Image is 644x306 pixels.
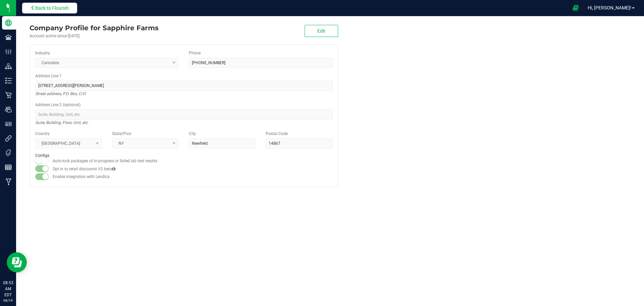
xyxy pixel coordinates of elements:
[35,110,332,120] input: Suite, Building, Unit, etc.
[189,131,196,137] label: City
[189,58,332,68] input: (123) 456-7890
[317,28,325,34] span: Edit
[53,166,115,172] label: Opt in to retail discounts V2 beta
[5,63,12,70] inline-svg: Distribution
[35,102,80,108] label: Address Line 2 (optional)
[30,33,159,39] div: Account active since [DATE]
[35,131,50,137] label: Country
[189,50,201,56] label: Phone
[5,77,12,84] inline-svg: Inventory
[7,252,27,272] iframe: Resource center
[266,138,332,148] input: Postal Code
[35,154,332,158] h2: Configs
[35,5,69,11] span: Back to Flourish
[53,158,157,164] label: Auto-lock packages of in-progress or failed lab test results
[305,25,338,37] button: Edit
[5,106,12,113] inline-svg: Users
[5,149,12,156] inline-svg: Tags
[5,121,12,127] inline-svg: User Roles
[35,119,89,127] i: Suite, Building, Floor, Unit, etc.
[22,3,77,13] button: Back to Flourish
[266,131,288,137] label: Postal Code
[35,50,50,56] label: Industry
[35,81,332,91] input: Address
[35,73,62,79] label: Address Line 1
[53,174,110,180] label: Enable integration with Lendica
[3,298,13,303] p: 08/19
[5,178,12,185] inline-svg: Manufacturing
[189,138,256,148] input: City
[5,164,12,171] inline-svg: Reports
[568,1,583,14] span: Open Ecommerce Menu
[3,280,13,298] p: 08:53 AM EDT
[588,5,631,10] span: Hi, [PERSON_NAME]!
[35,90,86,98] i: Street address, P.O. Box, C/O
[5,135,12,142] inline-svg: Integrations
[112,131,131,137] label: State/Prov
[30,23,159,33] div: Sapphire Farms
[5,19,12,26] inline-svg: Company
[5,92,12,98] inline-svg: Retail
[5,48,12,55] inline-svg: Configuration
[5,34,12,41] inline-svg: Facilities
